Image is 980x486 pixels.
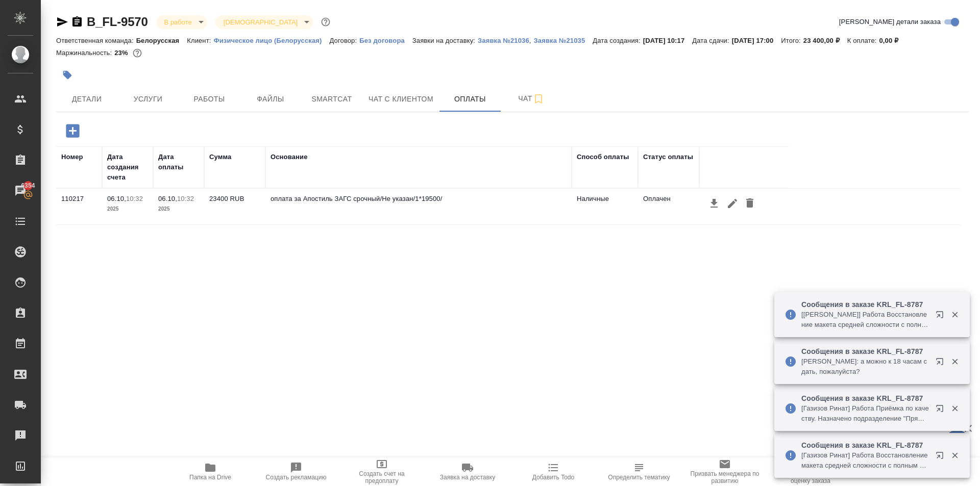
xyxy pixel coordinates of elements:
p: [Газизов Ринат] Работа Восстановление макета средней сложности с полным соответствием оформлению ... [801,450,929,471]
button: Заявка №21036 [478,36,529,46]
p: Сообщения в заказе KRL_FL-8787 [801,440,929,450]
button: Скачать [704,194,724,213]
p: [DATE] 10:17 [643,37,693,44]
button: Скопировать ссылку [71,16,83,28]
td: оплата за Апостиль ЗАГС срочный/Не указан/1*19500/ [265,189,572,224]
button: Заявка на доставку [425,457,510,486]
button: Добавить Todo [510,457,596,486]
button: Папка на Drive [167,457,253,486]
span: Чат [507,92,556,105]
button: Добавить тэг [56,64,79,86]
p: Заявка №21035 [534,37,593,44]
button: [DEMOGRAPHIC_DATA] [220,18,301,27]
div: Дата оплаты [158,152,199,172]
button: Открыть в новой вкладке [929,445,954,470]
div: Способ оплаты [577,152,629,162]
p: Без договора [359,37,412,44]
button: Скопировать ссылку на оценку заказа [768,457,853,486]
p: Заявки на доставку: [412,37,478,44]
p: Физическое лицо (Белорусская) [213,37,329,44]
span: Услуги [124,93,173,106]
div: В работе [215,15,313,29]
button: Закрыть [944,404,965,413]
a: B_FL-9570 [87,15,148,29]
p: К оплате: [847,37,879,44]
p: Итого: [781,37,803,44]
span: Призвать менеджера по развитию [688,470,762,484]
p: 2025 [158,204,199,214]
button: Открыть в новой вкладке [929,351,954,376]
div: Номер [61,152,83,162]
p: [[PERSON_NAME]] Работа Восстановление макета средней сложности с полным соответствием оформлению ... [801,310,929,330]
button: Закрыть [944,310,965,319]
p: Дата создания: [593,37,643,44]
button: Призвать менеджера по развитию [682,457,768,486]
button: Редактировать [724,194,741,213]
td: 23400 RUB [204,189,265,224]
button: Добавить оплату [59,120,87,141]
a: 6354 [3,178,38,203]
button: Определить тематику [596,457,682,486]
button: Доп статусы указывают на важность/срочность заказа [319,15,332,29]
button: Открыть в новой вкладке [929,304,954,329]
div: Статус оплаты [643,152,693,162]
p: , [529,37,534,44]
span: Создать рекламацию [266,474,327,481]
p: Договор: [330,37,360,44]
p: [Газизов Ринат] Работа Приёмка по качеству. Назначено подразделение "Прямая загрузка (шаблонные д... [801,403,929,424]
a: Физическое лицо (Белорусская) [213,36,329,44]
span: [PERSON_NAME] детали заказа [839,17,941,27]
div: Сумма [209,152,231,162]
p: Сообщения в заказе KRL_FL-8787 [801,346,929,356]
button: 15000.00 RUB; [131,46,144,60]
button: Открыть в новой вкладке [929,398,954,423]
span: Smartcat [307,93,356,106]
span: Добавить Todo [532,474,574,481]
a: Без договора [359,36,412,44]
button: Закрыть [944,357,965,366]
p: [DATE] 17:00 [732,37,781,44]
span: Определить тематику [608,474,670,481]
p: 2025 [107,204,148,214]
span: Оплаты [446,93,495,106]
span: Работы [185,93,234,106]
span: Скопировать ссылку на оценку заказа [774,470,847,484]
button: Закрыть [944,451,965,460]
p: 0,00 ₽ [879,37,906,44]
span: 6354 [15,181,41,191]
span: Папка на Drive [189,474,231,481]
td: Оплачен [638,189,699,224]
span: Создать счет на предоплату [345,470,419,484]
p: 06.10, [107,195,126,202]
div: Основание [271,152,308,162]
p: 10:32 [126,195,143,202]
span: Заявка на доставку [440,474,495,481]
span: Чат с клиентом [369,93,433,106]
td: Наличные [572,189,638,224]
p: Заявка №21036 [478,37,529,44]
p: 23 400,00 ₽ [803,37,847,44]
p: Сообщения в заказе KRL_FL-8787 [801,299,929,310]
button: Создать рекламацию [253,457,339,486]
button: В работе [161,18,195,27]
span: Детали [62,93,111,106]
button: Создать счет на предоплату [339,457,425,486]
p: 23% [114,49,130,57]
svg: Подписаться [532,93,545,105]
p: Ответственная команда: [56,37,136,44]
p: Дата сдачи: [692,37,731,44]
span: Файлы [246,93,295,106]
p: Клиент: [187,37,213,44]
button: Заявка №21035 [534,36,593,46]
p: Белорусская [136,37,187,44]
p: Маржинальность: [56,49,114,57]
p: 10:32 [177,195,194,202]
div: Дата создания счета [107,152,148,183]
p: 06.10, [158,195,177,202]
td: 110217 [56,189,102,224]
button: Удалить [741,194,758,213]
button: Скопировать ссылку для ЯМессенджера [56,16,68,28]
p: [PERSON_NAME]: а можно к 18 часам сдать, пожалуйста? [801,356,929,377]
div: В работе [156,15,207,29]
p: Сообщения в заказе KRL_FL-8787 [801,393,929,403]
